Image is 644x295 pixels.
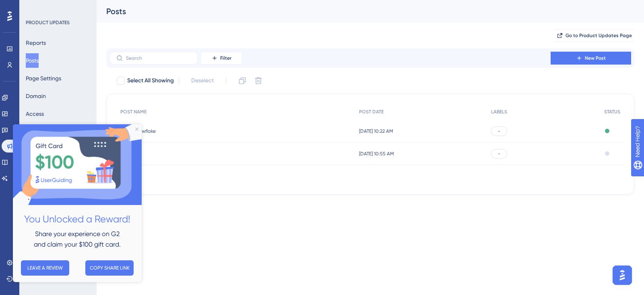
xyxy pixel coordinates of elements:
span: and claim your $100 gift card. [21,116,108,124]
button: Deselect [184,73,221,88]
button: Filter [201,52,242,65]
span: STATUS [604,109,620,115]
iframe: UserGuiding AI Assistant Launcher [610,263,634,287]
span: Filter [220,55,231,61]
span: Snowflake [133,128,262,134]
button: COPY SHARE LINK [72,136,121,151]
span: Go to Product Updates Page [566,32,632,39]
h2: You Unlocked a Reward! [6,87,122,103]
span: - [498,151,500,157]
span: LABELS [491,109,507,115]
span: Need Help? [19,2,50,12]
input: Search [126,55,191,61]
span: POST NAME [120,109,147,115]
span: Share your experience on G2 [22,106,107,113]
button: Reports [26,36,46,50]
div: PRODUCT UPDATES [26,19,70,26]
span: Deselect [191,76,214,86]
div: Close Preview [122,3,126,6]
button: Access [26,107,44,121]
span: Select All Showing [127,76,174,86]
span: hg [133,151,262,157]
button: Posts [26,53,39,68]
button: Page Settings [26,71,61,86]
span: New Post [585,55,606,61]
span: [DATE] 10:55 AM [359,151,394,157]
span: POST DATE [359,109,384,115]
button: Domain [26,89,46,103]
span: [DATE] 10:22 AM [359,128,393,134]
button: New Post [551,52,631,65]
span: - [498,128,500,134]
div: Posts [106,6,614,17]
button: Go to Product Updates Page [554,29,634,42]
button: LEAVE A REVIEW [8,136,56,151]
